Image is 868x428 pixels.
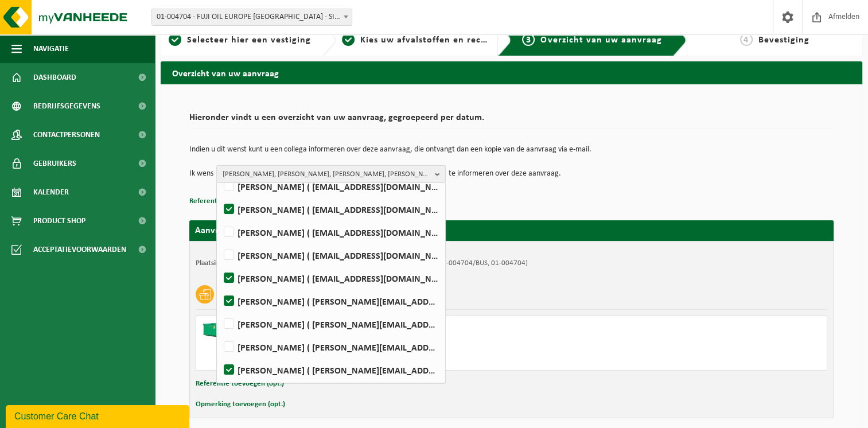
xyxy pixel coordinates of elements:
button: Referentie toevoegen (opt.) [189,194,278,209]
span: Bevestiging [758,36,809,45]
label: [PERSON_NAME] ( [EMAIL_ADDRESS][DOMAIN_NAME] ) [221,224,439,241]
label: [PERSON_NAME] ( [PERSON_NAME][EMAIL_ADDRESS][DOMAIN_NAME] ) [221,316,439,333]
span: 2 [342,33,355,46]
p: Ik wens [189,165,213,182]
span: 3 [522,33,535,46]
span: Bedrijfsgegevens [33,92,100,120]
p: te informeren over deze aanvraag. [449,165,561,182]
span: 01-004704 - FUJI OIL EUROPE NV - SINT-KRUIS-WINKEL [152,9,352,25]
span: Dashboard [33,63,76,92]
button: Opmerking toevoegen (opt.) [196,397,285,412]
span: Contactpersonen [33,120,100,149]
span: 1 [169,33,181,46]
button: [PERSON_NAME], [PERSON_NAME], [PERSON_NAME], [PERSON_NAME] [216,165,446,182]
a: 1Selecteer hier een vestiging [166,33,313,47]
label: [PERSON_NAME] ( [EMAIL_ADDRESS][DOMAIN_NAME] ) [221,201,439,218]
span: Gebruikers [33,149,76,178]
label: [PERSON_NAME] ( [PERSON_NAME][EMAIL_ADDRESS][DOMAIN_NAME] ) [221,361,439,379]
strong: Plaatsingsadres: [196,259,246,267]
h2: Hieronder vindt u een overzicht van uw aanvraag, gegroepeerd per datum. [189,113,834,129]
span: Overzicht van uw aanvraag [540,36,661,45]
strong: Aanvraag voor [DATE] [195,226,281,235]
span: Kalender [33,178,69,207]
span: Selecteer hier een vestiging [187,36,311,45]
iframe: chat widget [6,403,192,428]
p: Indien u dit wenst kunt u een collega informeren over deze aanvraag, die ontvangt dan een kopie v... [189,146,834,154]
span: [PERSON_NAME], [PERSON_NAME], [PERSON_NAME], [PERSON_NAME] [223,166,430,183]
h2: Overzicht van uw aanvraag [161,61,862,84]
span: 4 [740,33,753,46]
label: [PERSON_NAME] ( [PERSON_NAME][EMAIL_ADDRESS][DOMAIN_NAME] ) [221,293,439,310]
img: HK-XR-30-GN-00.png [202,322,236,339]
label: [PERSON_NAME] ( [EMAIL_ADDRESS][DOMAIN_NAME] ) [221,247,439,264]
span: Navigatie [33,34,69,63]
button: Referentie toevoegen (opt.) [196,376,284,391]
span: 01-004704 - FUJI OIL EUROPE NV - SINT-KRUIS-WINKEL [151,9,352,26]
label: [PERSON_NAME] ( [PERSON_NAME][EMAIL_ADDRESS][DOMAIN_NAME] ) [221,338,439,356]
span: Acceptatievoorwaarden [33,235,126,264]
span: Kies uw afvalstoffen en recipiënten [360,36,518,45]
a: 2Kies uw afvalstoffen en recipiënten [342,33,489,47]
span: Product Shop [33,207,85,235]
label: [PERSON_NAME] ( [EMAIL_ADDRESS][DOMAIN_NAME] ) [221,270,439,287]
label: [PERSON_NAME] ( [EMAIL_ADDRESS][DOMAIN_NAME] ) [221,178,439,195]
